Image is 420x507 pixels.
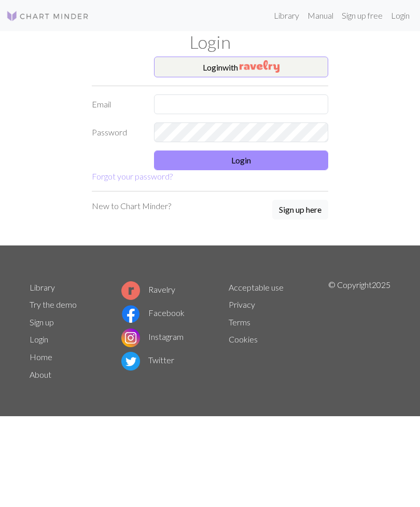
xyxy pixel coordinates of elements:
[6,10,89,22] img: Logo
[229,317,250,327] a: Terms
[30,317,54,327] a: Sign up
[229,334,258,344] a: Cookies
[86,122,148,142] label: Password
[30,352,52,362] a: Home
[303,5,338,26] a: Manual
[121,355,174,365] a: Twitter
[272,200,328,220] button: Sign up here
[121,281,140,300] img: Ravelry logo
[30,334,48,344] a: Login
[240,60,279,73] img: Ravelry
[387,5,414,26] a: Login
[121,328,140,347] img: Instagram logo
[92,200,171,212] p: New to Chart Minder?
[328,279,390,383] p: © Copyright 2025
[86,94,148,114] label: Email
[121,352,140,371] img: Twitter logo
[30,369,51,379] a: About
[229,299,255,309] a: Privacy
[30,282,55,292] a: Library
[121,305,140,323] img: Facebook logo
[121,332,184,341] a: Instagram
[23,31,397,52] h1: Login
[154,57,328,77] button: Loginwith
[338,5,387,26] a: Sign up free
[229,282,284,292] a: Acceptable use
[30,299,77,309] a: Try the demo
[121,308,185,318] a: Facebook
[154,150,328,170] button: Login
[92,171,173,181] a: Forgot your password?
[272,200,328,221] a: Sign up here
[270,5,303,26] a: Library
[121,284,175,294] a: Ravelry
